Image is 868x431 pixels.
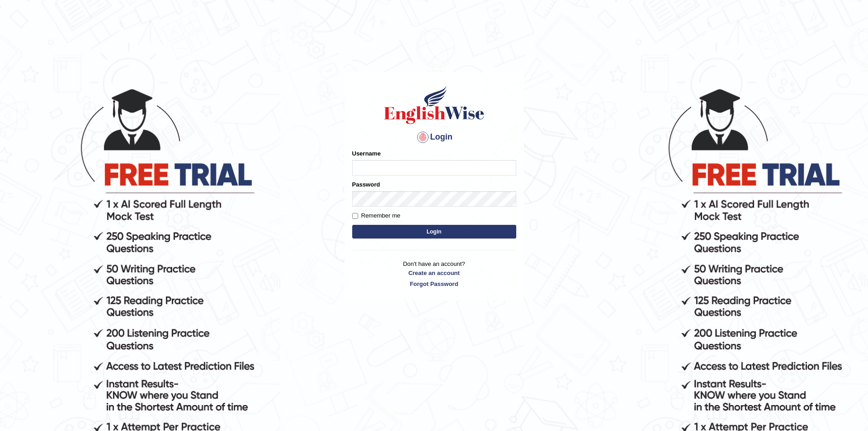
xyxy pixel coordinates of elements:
label: Username [352,149,381,158]
input: Remember me [352,213,358,219]
button: Login [352,225,516,239]
h4: Login [352,130,516,145]
label: Password [352,180,380,189]
img: Logo of English Wise sign in for intelligent practice with AI [382,84,486,125]
label: Remember me [352,211,401,220]
a: Create an account [352,269,516,277]
p: Don't have an account? [352,260,516,288]
a: Forgot Password [352,280,516,288]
